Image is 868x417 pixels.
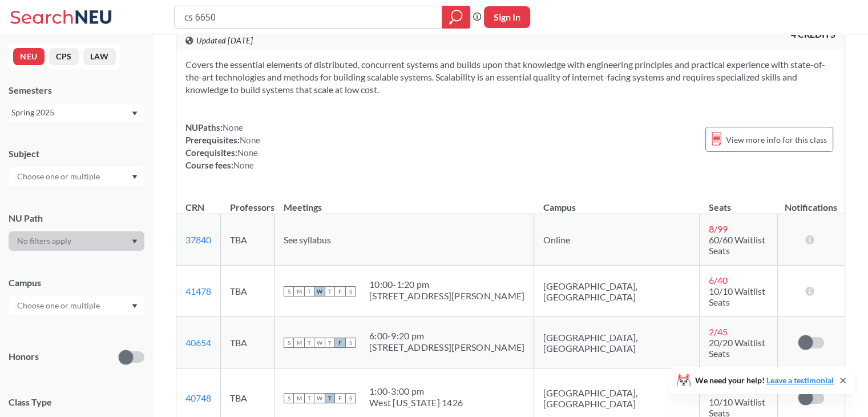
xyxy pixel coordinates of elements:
[709,223,728,234] span: 8 / 99
[369,290,524,302] div: [STREET_ADDRESS][PERSON_NAME]
[534,266,700,317] td: [GEOGRAPHIC_DATA], [GEOGRAPHIC_DATA]
[11,170,107,183] input: Choose one or multiple
[304,393,314,403] span: T
[449,9,463,25] svg: magnifying glass
[369,279,524,290] div: 10:00 - 1:20 pm
[294,393,304,403] span: M
[284,286,294,296] span: S
[325,393,335,403] span: T
[132,304,138,308] svg: Dropdown arrow
[185,121,260,171] div: NUPaths: Prerequisites: Corequisites: Course fees:
[9,167,144,186] div: Dropdown arrow
[369,397,463,408] div: West [US_STATE] 1426
[335,393,345,403] span: F
[534,190,700,214] th: Campus
[132,175,138,179] svg: Dropdown arrow
[9,396,144,408] span: Class Type
[132,239,138,244] svg: Dropdown arrow
[709,286,765,307] span: 10/10 Waitlist Seats
[132,111,138,116] svg: Dropdown arrow
[534,214,700,266] td: Online
[709,326,728,337] span: 2 / 45
[284,393,294,403] span: S
[9,276,144,289] div: Campus
[534,317,700,368] td: [GEOGRAPHIC_DATA], [GEOGRAPHIC_DATA]
[314,393,325,403] span: W
[304,338,314,348] span: T
[185,392,211,403] a: 40748
[777,190,844,214] th: Notifications
[294,338,304,348] span: M
[791,28,835,41] span: 4 CREDITS
[294,286,304,296] span: M
[325,338,335,348] span: T
[325,286,335,296] span: T
[345,393,356,403] span: S
[314,286,325,296] span: W
[221,190,274,214] th: Professors
[335,338,345,348] span: F
[11,106,131,119] div: Spring 2025
[240,135,260,145] span: None
[9,212,144,224] div: NU Path
[185,337,211,348] a: 40654
[196,34,253,47] span: Updated [DATE]
[335,286,345,296] span: F
[185,201,204,214] div: CRN
[83,48,116,65] button: LAW
[11,299,107,312] input: Choose one or multiple
[183,7,434,27] input: Class, professor, course number, "phrase"
[9,231,144,251] div: Dropdown arrow
[709,234,765,256] span: 60/60 Waitlist Seats
[314,338,325,348] span: W
[13,48,45,65] button: NEU
[369,330,524,342] div: 6:00 - 9:20 pm
[442,6,470,29] div: magnifying glass
[9,103,144,122] div: Spring 2025Dropdown arrow
[185,286,211,296] a: 41478
[700,190,778,214] th: Seats
[49,48,79,65] button: CPS
[369,342,524,353] div: [STREET_ADDRESS][PERSON_NAME]
[185,234,211,245] a: 37840
[233,160,254,170] span: None
[369,386,463,397] div: 1:00 - 3:00 pm
[304,286,314,296] span: T
[9,84,144,97] div: Semesters
[9,296,144,315] div: Dropdown arrow
[284,338,294,348] span: S
[345,338,356,348] span: S
[766,375,834,385] a: Leave a testimonial
[221,214,274,266] td: TBA
[9,147,144,160] div: Subject
[709,275,728,286] span: 6 / 40
[221,266,274,317] td: TBA
[709,337,765,359] span: 20/20 Waitlist Seats
[484,6,530,28] button: Sign In
[726,133,827,147] span: View more info for this class
[284,234,331,245] span: See syllabus
[274,190,534,214] th: Meetings
[185,58,835,96] section: Covers the essential elements of distributed, concurrent systems and builds upon that knowledge w...
[695,376,834,384] span: We need your help!
[237,147,258,158] span: None
[221,317,274,368] td: TBA
[223,122,243,133] span: None
[345,286,356,296] span: S
[9,350,39,363] p: Honors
